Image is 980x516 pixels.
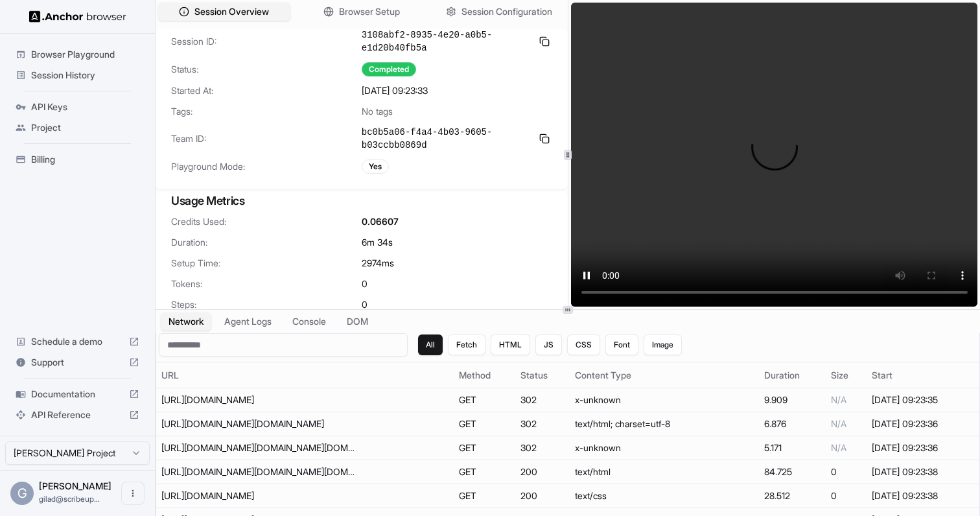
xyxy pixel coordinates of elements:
div: https://www.wsj.com/login [161,393,356,406]
span: Session History [31,69,139,82]
span: Schedule a demo [31,335,124,348]
div: https://www.wsj.com/client/login?target=https%3A%2F%2Fwww.wsj.com%26mg%3Dlambda-wsj [161,417,356,430]
span: API Reference [31,408,124,421]
div: Session History [10,65,145,86]
button: All [418,334,443,355]
span: gilad@scribeup.io [39,494,100,504]
span: Started At: [171,84,362,97]
span: Support [31,356,124,369]
button: Open menu [121,482,145,505]
button: Image [644,334,682,355]
div: Documentation [10,384,145,405]
span: [DATE] 09:23:33 [362,84,428,97]
td: [DATE] 09:23:38 [867,460,979,484]
div: https://sso.accounts.dowjones.com/login-page?response_type=code&client_id=5hssEAdMy0mJTICnJNvC9TX... [161,465,356,478]
button: Font [605,334,638,355]
span: N/A [831,442,846,453]
td: 200 [515,460,570,484]
div: Support [10,352,145,373]
td: 84.725 [759,460,826,484]
td: text/html; charset=utf-8 [570,412,759,436]
button: HTML [491,334,530,355]
td: 0 [826,484,866,508]
div: Project [10,117,145,138]
span: 0 [362,277,367,290]
h3: Usage Metrics [171,192,552,210]
td: 0 [826,460,866,484]
div: Start [872,369,974,382]
td: x-unknown [570,436,759,460]
button: CSS [567,334,600,355]
span: Session Configuration [461,5,552,18]
td: 9.909 [759,388,826,412]
td: 28.512 [759,484,826,508]
div: Size [831,369,861,382]
div: Yes [362,159,389,174]
td: 6.876 [759,412,826,436]
td: text/html [570,460,759,484]
div: Duration [764,369,821,382]
span: Team ID: [171,132,362,145]
span: Documentation [31,388,124,401]
td: GET [454,484,515,508]
td: x-unknown [570,388,759,412]
button: Console [285,312,334,331]
span: Duration: [171,236,362,249]
button: JS [535,334,562,355]
span: 2974 ms [362,257,394,270]
div: URL [161,369,449,382]
div: Method [459,369,509,382]
div: Schedule a demo [10,331,145,352]
span: No tags [362,105,393,118]
td: [DATE] 09:23:35 [867,388,979,412]
span: Status: [171,63,362,76]
span: Tags: [171,105,362,118]
span: 0.06607 [362,215,399,228]
span: Browser Playground [31,48,139,61]
div: API Keys [10,97,145,117]
span: Browser Setup [339,5,400,18]
div: Billing [10,149,145,170]
td: GET [454,412,515,436]
span: Playground Mode: [171,160,362,173]
td: 200 [515,484,570,508]
div: Content Type [575,369,754,382]
div: https://sso.accounts.dowjones.com/one_identity_login_pages/login/0d57d038ba8287bf7546f8b8cc307401... [161,489,356,502]
td: GET [454,460,515,484]
span: Gilad Spitzer [39,480,111,491]
td: [DATE] 09:23:36 [867,412,979,436]
span: API Keys [31,100,139,113]
span: Session ID: [171,35,362,48]
button: Agent Logs [216,312,279,331]
td: GET [454,388,515,412]
span: N/A [831,394,846,405]
button: Network [161,312,211,331]
span: Project [31,121,139,134]
button: DOM [339,312,376,331]
td: 5.171 [759,436,826,460]
span: bc0b5a06-f4a4-4b03-9605-b03ccbb0869d [362,126,531,152]
div: https://sso.accounts.dowjones.com/authorize?response_type=code&client_id=5hssEAdMy0mJTICnJNvC9TXE... [161,441,356,454]
div: API Reference [10,405,145,425]
div: Browser Playground [10,44,145,65]
div: Status [520,369,565,382]
span: Setup Time: [171,257,362,270]
span: N/A [831,418,846,429]
td: [DATE] 09:23:38 [867,484,979,508]
span: Billing [31,153,139,166]
td: [DATE] 09:23:36 [867,436,979,460]
span: Steps: [171,298,362,311]
span: 6m 34s [362,236,393,249]
div: G [10,482,34,505]
span: Tokens: [171,277,362,290]
span: 3108abf2-8935-4e20-a0b5-e1d20b40fb5a [362,29,531,54]
td: 302 [515,436,570,460]
span: Credits Used: [171,215,362,228]
td: 302 [515,388,570,412]
td: 302 [515,412,570,436]
div: Completed [362,62,416,76]
img: Anchor Logo [29,10,126,23]
span: 0 [362,298,367,311]
button: Fetch [448,334,485,355]
td: GET [454,436,515,460]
